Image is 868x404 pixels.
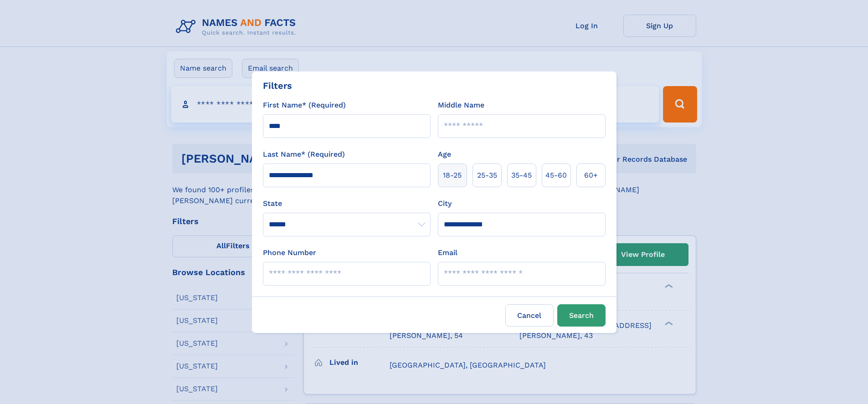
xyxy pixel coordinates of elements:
label: Email [438,247,457,258]
label: First Name* (Required) [263,100,346,111]
label: Phone Number [263,247,316,258]
label: Cancel [505,304,554,327]
span: 35‑45 [511,170,532,181]
span: 60+ [584,170,598,181]
span: 25‑35 [477,170,497,181]
span: 18‑25 [443,170,462,181]
label: State [263,198,431,209]
label: Last Name* (Required) [263,149,345,160]
label: Middle Name [438,100,484,111]
label: Age [438,149,451,160]
div: Filters [263,79,292,92]
label: City [438,198,452,209]
span: 45‑60 [545,170,567,181]
button: Search [557,304,606,327]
